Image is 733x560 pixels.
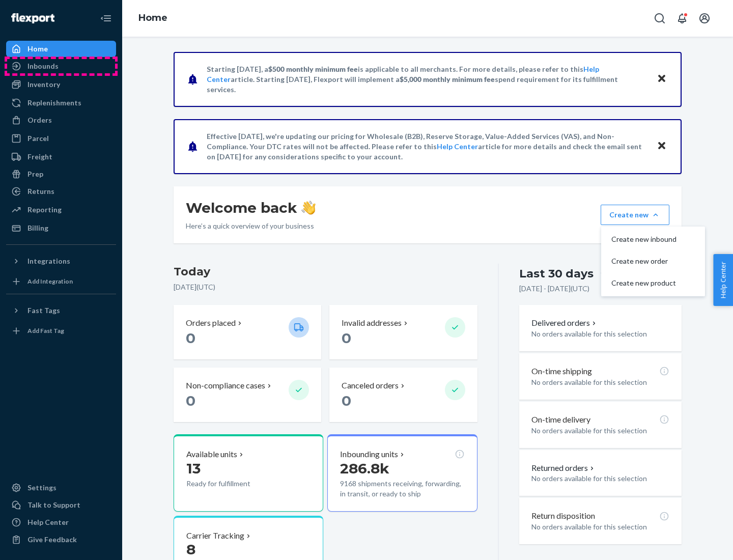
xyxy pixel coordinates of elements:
[207,131,647,162] p: Effective [DATE], we're updating our pricing for Wholesale (B2B), Reserve Storage, Value-Added Se...
[611,236,676,243] span: Create new inbound
[6,149,116,165] a: Freight
[186,317,236,329] p: Orders placed
[327,434,477,512] button: Inbounding units286.8k9168 shipments receiving, forwarding, in transit, or ready to ship
[6,480,116,496] a: Settings
[138,12,167,23] a: Home
[27,115,52,125] div: Orders
[186,221,316,231] p: Here’s a quick overview of your business
[6,302,116,319] button: Fast Tags
[27,500,80,510] div: Talk to Support
[329,305,477,359] button: Invalid addresses 0
[174,434,323,512] button: Available units13Ready for fulfillment
[611,279,676,287] span: Create new product
[27,133,49,144] div: Parcel
[27,483,57,493] div: Settings
[603,250,703,272] button: Create new order
[6,514,116,530] a: Help Center
[531,366,592,377] p: On-time shipping
[207,64,647,95] p: Starting [DATE], a is applicable to all merchants. For more details, please refer to this article...
[519,266,594,282] div: Last 30 days
[6,220,116,236] a: Billing
[174,305,321,359] button: Orders placed 0
[342,380,399,391] p: Canceled orders
[650,8,670,29] button: Open Search Box
[531,473,669,484] p: No orders available for this selection
[301,201,316,215] img: hand-wave emoji
[6,273,116,290] a: Add Integration
[186,199,316,217] h1: Welcome back
[342,329,351,347] span: 0
[531,329,669,339] p: No orders available for this selection
[27,223,48,233] div: Billing
[27,98,81,108] div: Replenishments
[186,479,280,489] p: Ready for fulfillment
[531,522,669,532] p: No orders available for this selection
[340,449,398,460] p: Inbounding units
[11,13,54,23] img: Flexport logo
[6,41,116,57] a: Home
[6,497,116,513] a: Talk to Support
[186,449,237,460] p: Available units
[6,531,116,548] button: Give Feedback
[6,253,116,269] button: Integrations
[6,183,116,200] a: Returns
[96,8,116,29] button: Close Navigation
[27,44,48,54] div: Home
[186,329,195,347] span: 0
[6,202,116,218] a: Reporting
[531,426,669,436] p: No orders available for this selection
[437,142,478,151] a: Help Center
[268,65,358,73] span: $500 monthly minimum fee
[713,254,733,306] button: Help Center
[694,8,715,29] button: Open account menu
[340,479,464,499] p: 9168 shipments receiving, forwarding, in transit, or ready to ship
[27,277,73,286] div: Add Integration
[6,58,116,74] a: Inbounds
[611,258,676,265] span: Create new order
[329,368,477,422] button: Canceled orders 0
[6,130,116,147] a: Parcel
[27,186,54,197] div: Returns
[531,414,590,426] p: On-time delivery
[27,205,62,215] div: Reporting
[186,541,195,558] span: 8
[27,305,60,316] div: Fast Tags
[174,368,321,422] button: Non-compliance cases 0
[603,229,703,250] button: Create new inbound
[340,460,389,477] span: 286.8k
[342,317,402,329] p: Invalid addresses
[27,152,52,162] div: Freight
[655,139,668,154] button: Close
[400,75,495,83] span: $5,000 monthly minimum fee
[130,4,176,33] ol: breadcrumbs
[27,256,70,266] div: Integrations
[27,535,77,545] div: Give Feedback
[27,79,60,90] div: Inventory
[6,76,116,93] a: Inventory
[6,95,116,111] a: Replenishments
[27,169,43,179] div: Prep
[186,530,244,542] p: Carrier Tracking
[6,112,116,128] a: Orders
[174,264,477,280] h3: Today
[531,462,596,474] button: Returned orders
[342,392,351,409] span: 0
[186,380,265,391] p: Non-compliance cases
[186,392,195,409] span: 0
[655,72,668,87] button: Close
[6,323,116,339] a: Add Fast Tag
[672,8,692,29] button: Open notifications
[601,205,669,225] button: Create newCreate new inboundCreate new orderCreate new product
[603,272,703,294] button: Create new product
[531,377,669,387] p: No orders available for this selection
[531,317,598,329] button: Delivered orders
[27,517,69,527] div: Help Center
[519,284,589,294] p: [DATE] - [DATE] ( UTC )
[174,282,477,292] p: [DATE] ( UTC )
[6,166,116,182] a: Prep
[531,510,595,522] p: Return disposition
[27,61,59,71] div: Inbounds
